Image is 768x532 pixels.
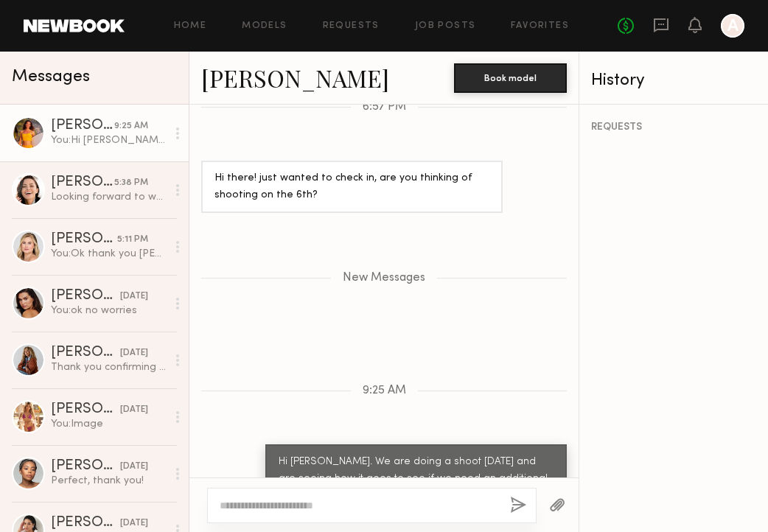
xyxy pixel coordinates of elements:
div: [PERSON_NAME] [51,175,114,190]
div: [PERSON_NAME] [51,516,120,531]
div: You: Ok thank you [PERSON_NAME]! [51,247,167,261]
div: Perfect, thank you! [51,474,167,488]
a: Home [174,21,207,31]
a: Models [242,21,287,31]
a: Book model [454,71,567,83]
div: History [591,72,756,89]
a: [PERSON_NAME] [201,62,389,94]
a: A [721,14,744,38]
div: REQUESTS [591,122,756,133]
div: [PERSON_NAME] [51,289,120,304]
div: [PERSON_NAME] [51,402,120,417]
div: [PERSON_NAME] [51,346,120,360]
div: [PERSON_NAME] [51,232,117,247]
div: [DATE] [120,290,148,304]
div: You: Hi [PERSON_NAME]. We are doing a shoot [DATE] and are seeing how it goes to see if we need a... [51,133,167,147]
div: [DATE] [120,460,148,474]
div: [PERSON_NAME] [51,459,120,474]
div: [DATE] [120,346,148,360]
div: [PERSON_NAME] [51,119,114,133]
div: You: Image [51,417,167,431]
div: [DATE] [120,403,148,417]
div: Hi there! just wanted to check in, are you thinking of shooting on the 6th? [214,170,489,204]
a: Favorites [511,21,569,31]
span: 9:25 AM [363,385,406,397]
div: Looking forward to working with you! See you [DATE] :) [51,190,167,204]
span: Messages [12,69,90,85]
div: Hi [PERSON_NAME]. We are doing a shoot [DATE] and are seeing how it goes to see if we need an add... [279,454,554,505]
a: Job Posts [415,21,476,31]
div: 5:11 PM [117,233,148,247]
div: 9:25 AM [114,119,148,133]
div: Thank you confirming receipt! :) [51,360,167,374]
div: You: ok no worries [51,304,167,318]
div: [DATE] [120,517,148,531]
button: Book model [454,63,567,93]
span: New Messages [343,272,425,284]
span: 6:57 PM [363,101,406,113]
div: 5:38 PM [114,176,148,190]
a: Requests [323,21,380,31]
